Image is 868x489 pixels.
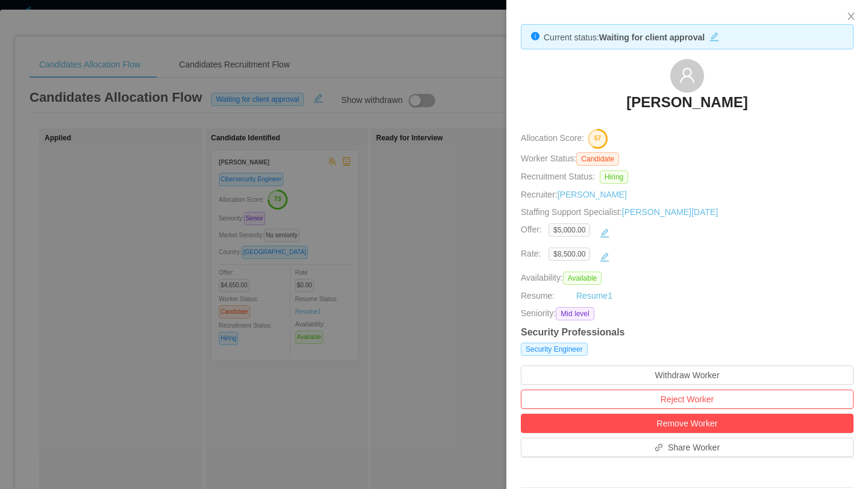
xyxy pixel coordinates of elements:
[521,154,576,163] span: Worker Status:
[521,307,556,320] span: Seniority:
[576,290,612,302] a: Resume1
[595,248,614,267] button: icon: edit
[521,291,555,301] span: Resume:
[600,170,628,184] span: Hiring
[846,11,856,21] i: icon: close
[679,67,696,84] i: icon: user
[705,30,724,42] button: icon: edit
[626,93,747,112] h3: [PERSON_NAME]
[521,172,595,181] span: Recruitment Status:
[576,152,619,166] span: Candidate
[622,207,718,217] a: [PERSON_NAME][DATE]
[595,223,614,243] button: icon: edit
[521,134,584,143] span: Allocation Score:
[594,135,602,142] text: 57
[521,343,588,356] span: Security Engineer
[556,307,594,320] span: Mid level
[549,223,590,237] span: $5,000.00
[558,190,627,199] a: [PERSON_NAME]
[521,366,854,385] button: Withdraw Worker
[599,33,705,42] strong: Waiting for client approval
[563,272,602,285] span: Available
[521,273,606,282] span: Availability:
[521,438,854,457] button: icon: linkShare Worker
[521,327,625,337] strong: Security Professionals
[531,32,539,40] i: icon: info-circle
[549,248,590,261] span: $8,500.00
[626,93,747,119] a: [PERSON_NAME]
[544,33,599,42] span: Current status:
[584,128,608,148] button: 57
[521,414,854,433] button: Remove Worker
[521,390,854,409] button: Reject Worker
[521,207,718,217] span: Staffing Support Specialist:
[521,190,627,199] span: Recruiter:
